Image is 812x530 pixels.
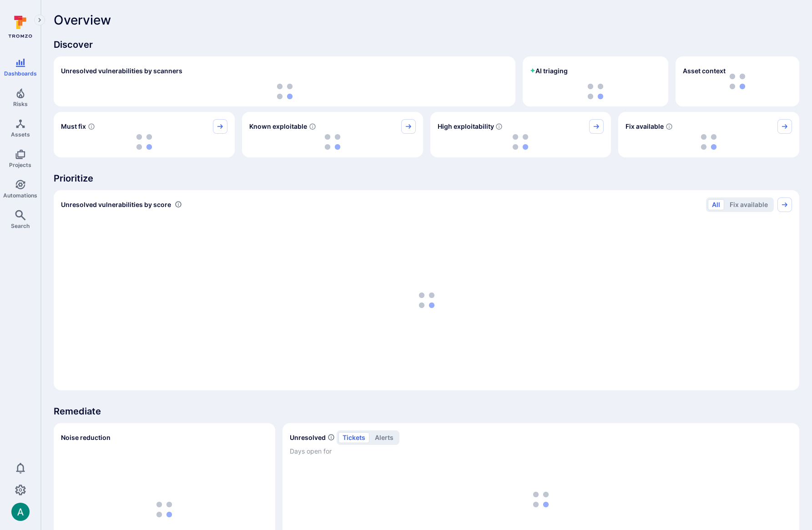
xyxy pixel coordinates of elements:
div: loading spinner [249,134,416,150]
div: Known exploitable [242,112,423,157]
span: Automations [3,192,37,199]
span: Prioritize [54,172,799,185]
span: Known exploitable [249,122,307,131]
span: Assets [11,131,30,138]
h2: AI triaging [530,66,568,76]
svg: Confirmed exploitable by KEV [309,123,316,130]
span: Remediate [54,405,799,418]
span: Search [11,222,30,229]
svg: Risk score >=40 , missed SLA [88,123,95,130]
button: alerts [371,432,398,443]
button: All [708,199,724,210]
svg: Vulnerabilities with fix available [666,123,673,130]
img: Loading... [325,134,340,150]
span: Discover [54,38,799,51]
span: Dashboards [4,70,37,77]
div: Arjan Dehar [11,503,30,521]
img: Loading... [701,134,716,150]
div: loading spinner [61,84,508,99]
span: Noise reduction [61,434,111,441]
div: loading spinner [438,134,604,150]
div: loading spinner [625,134,792,150]
span: Asset context [683,66,726,76]
div: High exploitability [430,112,611,157]
div: loading spinner [61,217,792,383]
img: ACg8ocLSa5mPYBaXNx3eFu_EmspyJX0laNWN7cXOFirfQ7srZveEpg=s96-c [11,503,30,521]
img: Loading... [277,84,293,99]
div: loading spinner [61,134,227,150]
h2: Unresolved [290,433,326,442]
img: Loading... [136,134,152,150]
h2: Unresolved vulnerabilities by scanners [61,66,182,76]
div: Fix available [618,112,799,157]
span: Unresolved vulnerabilities by score [61,200,171,209]
button: Fix available [726,199,772,210]
span: Overview [54,13,111,27]
button: tickets [338,432,369,443]
span: Fix available [625,122,664,131]
span: Must fix [61,122,86,131]
img: Loading... [419,293,434,308]
button: Expand navigation menu [34,15,45,25]
div: Number of vulnerabilities in status 'Open' 'Triaged' and 'In process' grouped by score [175,200,182,209]
span: High exploitability [438,122,494,131]
img: Loading... [588,84,603,99]
span: Days open for [290,447,792,456]
div: loading spinner [530,84,661,99]
div: Must fix [54,112,235,157]
svg: EPSS score ≥ 0.7 [495,123,503,130]
span: Number of unresolved items by priority and days open [328,433,335,442]
img: Loading... [513,134,528,150]
i: Expand navigation menu [36,16,43,24]
span: Risks [13,101,28,107]
span: Projects [9,162,31,168]
img: Loading... [156,502,172,517]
